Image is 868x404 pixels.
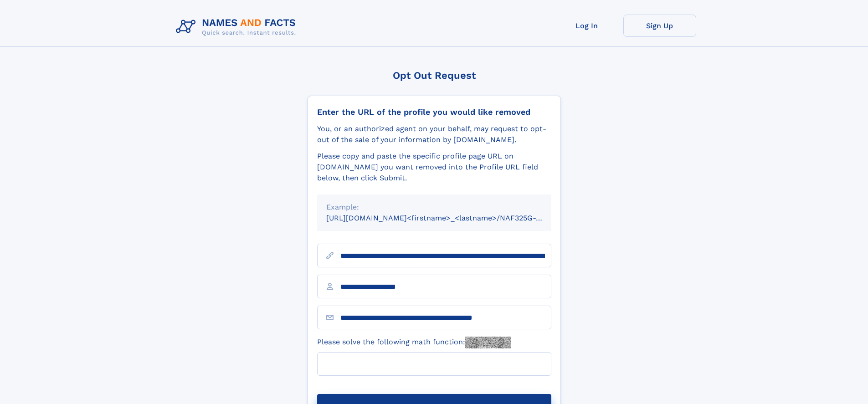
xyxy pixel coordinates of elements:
[326,214,569,222] small: [URL][DOMAIN_NAME]<firstname>_<lastname>/NAF325G-xxxxxxxx
[623,15,696,37] a: Sign Up
[317,123,551,145] div: You, or an authorized agent on your behalf, may request to opt-out of the sale of your informatio...
[550,15,623,37] a: Log In
[326,202,542,213] div: Example:
[317,151,551,184] div: Please copy and paste the specific profile page URL on [DOMAIN_NAME] you want removed into the Pr...
[172,15,303,39] img: Logo Names and Facts
[317,107,551,117] div: Enter the URL of the profile you would like removed
[308,70,561,81] div: Opt Out Request
[317,337,511,348] label: Please solve the following math function:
